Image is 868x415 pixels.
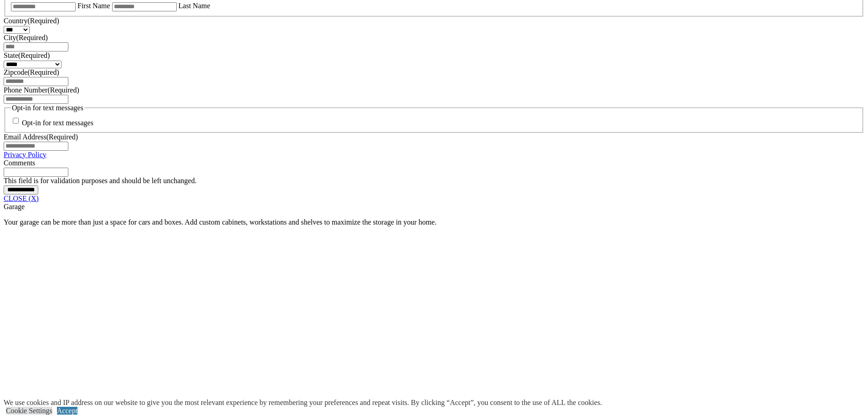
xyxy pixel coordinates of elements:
[4,151,46,159] a: Privacy Policy
[16,34,48,41] span: (Required)
[4,203,25,210] span: Garage
[4,218,864,226] p: Your garage can be more than just a space for cars and boxes. Add custom cabinets, workstations a...
[4,51,50,59] label: State
[4,399,602,407] div: We use cookies and IP address on our website to give you the most relevant experience by remember...
[4,133,78,141] label: Email Address
[179,2,211,10] label: Last Name
[27,17,59,25] span: (Required)
[18,51,50,59] span: (Required)
[4,159,35,167] label: Comments
[4,34,48,41] label: City
[46,133,78,141] span: (Required)
[4,68,59,76] label: Zipcode
[77,2,110,10] label: First Name
[47,86,79,94] span: (Required)
[4,17,59,25] label: Country
[22,119,93,127] label: Opt-in for text messages
[57,407,77,415] a: Accept
[4,86,79,94] label: Phone Number
[6,407,52,415] a: Cookie Settings
[11,104,84,112] legend: Opt-in for text messages
[4,195,39,202] a: CLOSE (X)
[27,68,59,76] span: (Required)
[4,177,864,185] div: This field is for validation purposes and should be left unchanged.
